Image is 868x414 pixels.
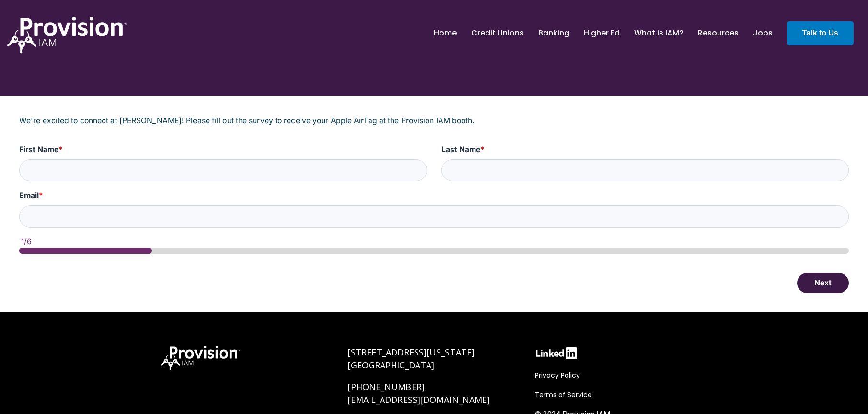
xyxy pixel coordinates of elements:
a: What is IAM? [634,25,683,41]
img: linkedin [535,346,578,361]
span: [GEOGRAPHIC_DATA] [348,359,435,371]
nav: menu [427,18,780,48]
span: [STREET_ADDRESS][US_STATE] [348,346,475,358]
a: Credit Unions [471,25,524,41]
a: Higher Ed [584,25,620,41]
span: First Name [19,145,58,154]
a: [PHONE_NUMBER] [348,381,425,392]
a: Terms of Service [535,389,597,401]
span: Terms of Service [535,390,592,400]
a: [STREET_ADDRESS][US_STATE][GEOGRAPHIC_DATA] [348,346,475,371]
img: ProvisionIAM-Logo-White@3x [161,346,240,370]
div: 1/6 [21,237,849,246]
div: page 1 of 6 [19,248,849,254]
a: [EMAIL_ADDRESS][DOMAIN_NAME] [348,394,490,405]
img: ProvisionIAM-Logo-White [7,17,127,54]
a: Banking [538,25,569,41]
a: Resources [698,25,739,41]
p: We're excited to connect at [PERSON_NAME]! Please fill out the survey to receive your Apple AirTa... [19,115,849,127]
a: Talk to Us [787,21,854,45]
span: Privacy Policy [535,370,580,380]
a: Privacy Policy [535,369,585,381]
a: Home [434,25,457,41]
button: Next [797,273,849,293]
a: Jobs [753,25,773,41]
strong: Talk to Us [802,29,838,37]
span: Last Name [441,145,480,154]
span: Email [19,191,39,200]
